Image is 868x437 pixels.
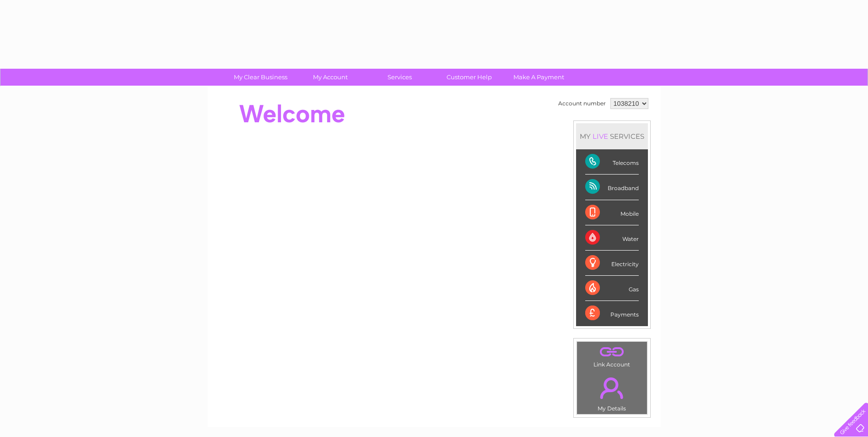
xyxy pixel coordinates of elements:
td: Account number [556,96,608,111]
a: Customer Help [431,69,507,86]
div: Telecoms [585,149,639,175]
div: Gas [585,276,639,301]
td: Link Account [577,341,647,370]
a: My Account [292,69,368,86]
div: MY SERVICES [576,123,648,149]
div: Broadband [585,175,639,200]
a: . [579,372,645,404]
div: Water [585,225,639,251]
a: Services [362,69,437,86]
a: . [579,344,645,360]
a: Make A Payment [501,69,577,86]
a: My Clear Business [223,69,298,86]
td: My Details [577,370,647,415]
div: LIVE [591,132,610,141]
div: Mobile [585,200,639,225]
div: Payments [585,301,639,326]
div: Electricity [585,251,639,276]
